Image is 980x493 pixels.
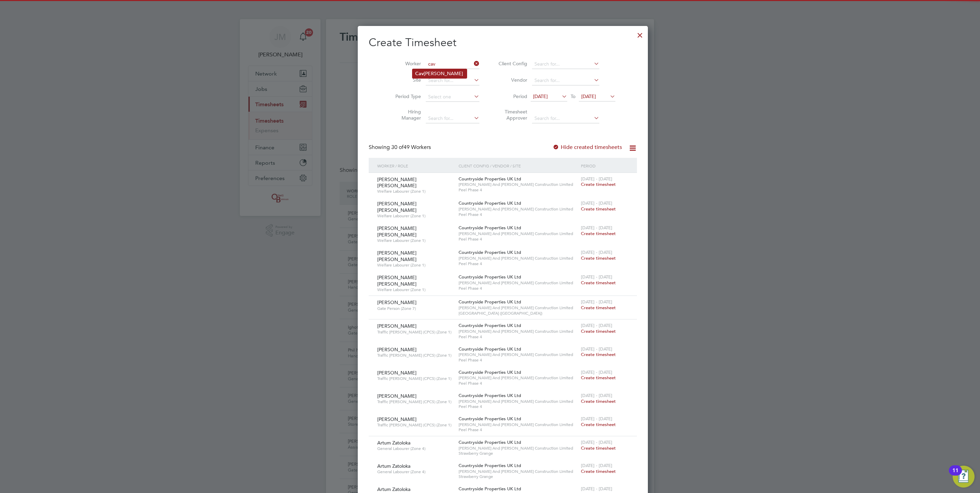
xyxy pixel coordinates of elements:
span: Create timesheet [581,231,616,236]
span: Traffic [PERSON_NAME] (CPCS) (Zone 1) [377,329,453,335]
span: Peel Phase 4 [459,404,577,409]
span: Countryside Properties UK Ltd [459,463,521,468]
span: Traffic [PERSON_NAME] (CPCS) (Zone 1) [377,399,453,405]
span: Welfare Labourer (Zone 1) [377,262,453,268]
span: Traffic [PERSON_NAME] (CPCS) (Zone 1) [377,422,453,428]
span: [PERSON_NAME] [377,346,417,353]
span: [PERSON_NAME] And [PERSON_NAME] Construction Limited [459,446,577,451]
span: Welfare Labourer (Zone 1) [377,189,453,194]
input: Search for... [426,76,479,85]
span: Gate Person (Zone 7) [377,306,453,311]
input: Search for... [532,59,599,69]
span: Countryside Properties UK Ltd [459,416,521,422]
span: [DATE] - [DATE] [581,249,612,255]
span: 49 Workers [391,144,431,151]
div: Worker / Role [376,158,457,174]
span: [DATE] - [DATE] [581,486,612,492]
input: Search for... [426,59,479,69]
label: Hiring Manager [390,109,421,121]
span: [PERSON_NAME] [377,323,417,329]
label: Vendor [496,77,527,83]
span: Peel Phase 4 [459,236,577,242]
div: Period [579,158,630,174]
span: Countryside Properties UK Ltd [459,274,521,280]
label: Worker [390,60,421,67]
span: [DATE] [533,93,548,99]
div: Showing [369,144,432,151]
span: Welfare Labourer (Zone 1) [377,238,453,243]
span: Create timesheet [581,398,616,404]
li: [PERSON_NAME] [412,69,467,78]
input: Search for... [426,114,479,123]
span: [PERSON_NAME] And [PERSON_NAME] Construction Limited [459,329,577,334]
span: Countryside Properties UK Ltd [459,346,521,352]
span: [PERSON_NAME] And [PERSON_NAME] Construction Limited [459,352,577,357]
span: Peel Phase 4 [459,357,577,363]
span: Create timesheet [581,422,616,427]
span: Welfare Labourer (Zone 1) [377,287,453,292]
span: [PERSON_NAME] And [PERSON_NAME] Construction Limited [459,422,577,427]
span: Countryside Properties UK Ltd [459,200,521,206]
span: [PERSON_NAME] And [PERSON_NAME] Construction Limited [459,280,577,286]
span: General Labourer (Zone 4) [377,469,453,475]
span: [PERSON_NAME] And [PERSON_NAME] Construction Limited [459,256,577,261]
button: Open Resource Center, 11 new notifications [953,466,975,488]
span: [PERSON_NAME] And [PERSON_NAME] Construction Limited [459,375,577,381]
span: [DATE] - [DATE] [581,369,612,375]
span: [PERSON_NAME] And [PERSON_NAME] Construction Limited [459,305,577,311]
span: Create timesheet [581,280,616,286]
span: Create timesheet [581,375,616,381]
span: [DATE] - [DATE] [581,274,612,280]
span: Strawberry Grange [459,451,577,456]
span: Countryside Properties UK Ltd [459,486,521,492]
span: [PERSON_NAME] [377,370,417,376]
span: Create timesheet [581,305,616,311]
span: [PERSON_NAME] [377,416,417,422]
h2: Create Timesheet [369,36,637,50]
span: Countryside Properties UK Ltd [459,225,521,231]
span: Create timesheet [581,255,616,261]
span: Peel Phase 4 [459,261,577,266]
label: Client Config [496,60,527,67]
b: Cav [415,71,424,77]
span: Countryside Properties UK Ltd [459,439,521,445]
span: [PERSON_NAME] And [PERSON_NAME] Construction Limited [459,206,577,212]
span: Artum Zatoloka [377,463,410,469]
span: Countryside Properties UK Ltd [459,176,521,182]
label: Period Type [390,93,421,99]
span: Strawberry Grange [459,474,577,479]
span: Countryside Properties UK Ltd [459,299,521,305]
label: Period [496,93,527,99]
span: [DATE] - [DATE] [581,346,612,352]
span: [PERSON_NAME] And [PERSON_NAME] Construction Limited [459,399,577,404]
span: Traffic [PERSON_NAME] (CPCS) (Zone 1) [377,353,453,358]
span: [PERSON_NAME] [PERSON_NAME] [377,225,417,237]
span: [DATE] - [DATE] [581,416,612,422]
span: Peel Phase 4 [459,381,577,386]
span: Artum Zatoloka [377,440,410,446]
span: [DATE] - [DATE] [581,299,612,305]
span: Peel Phase 4 [459,212,577,217]
div: Client Config / Vendor / Site [457,158,579,174]
span: Countryside Properties UK Ltd [459,249,521,255]
span: [PERSON_NAME] And [PERSON_NAME] Construction Limited [459,469,577,474]
span: Create timesheet [581,328,616,334]
span: Welfare Labourer (Zone 1) [377,213,453,219]
span: [DATE] - [DATE] [581,200,612,206]
div: 11 [952,470,958,479]
span: Artum Zatoloka [377,486,410,492]
span: Create timesheet [581,352,616,357]
span: Create timesheet [581,181,616,187]
span: Create timesheet [581,468,616,474]
span: [DATE] - [DATE] [581,439,612,445]
span: [PERSON_NAME] And [PERSON_NAME] Construction Limited [459,182,577,187]
span: [PERSON_NAME] [PERSON_NAME] [377,250,417,262]
span: [DATE] - [DATE] [581,176,612,182]
span: Create timesheet [581,206,616,212]
span: Peel Phase 4 [459,334,577,340]
span: [DATE] - [DATE] [581,323,612,328]
span: [GEOGRAPHIC_DATA] ([GEOGRAPHIC_DATA]) [459,311,577,316]
span: [DATE] - [DATE] [581,393,612,398]
span: [PERSON_NAME] And [PERSON_NAME] Construction Limited [459,231,577,236]
input: Select one [426,92,479,102]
